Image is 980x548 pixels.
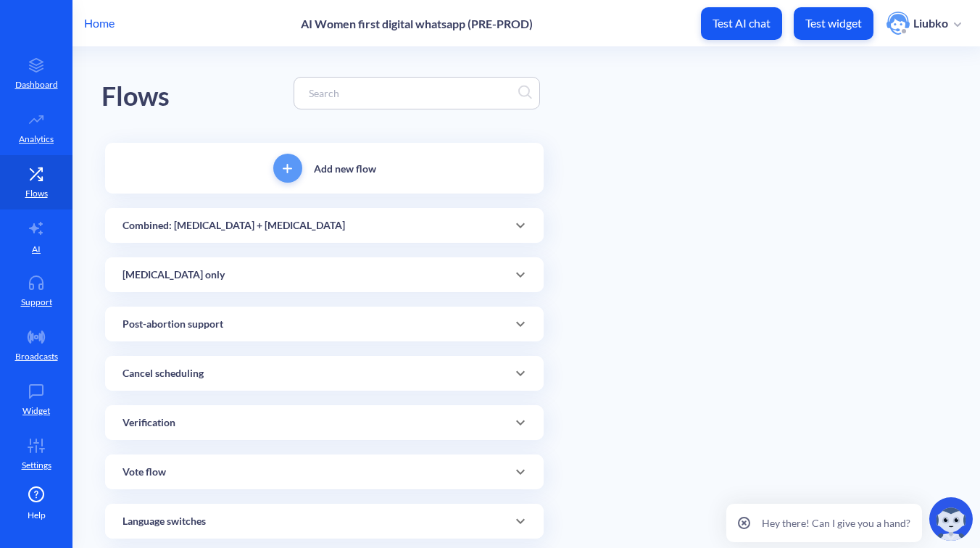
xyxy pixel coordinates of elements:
img: user photo [886,12,910,35]
input: Search [302,85,518,101]
p: Dashboard [15,78,58,91]
p: Language switches [122,514,206,529]
button: user photoLiubko [879,10,968,36]
p: Cancel scheduling [122,366,204,381]
img: copilot-icon.svg [929,497,973,541]
div: Flows [101,76,170,117]
p: Test widget [805,16,862,30]
p: Combined: [MEDICAL_DATA] + [MEDICAL_DATA] [122,218,345,233]
div: Language switches [105,504,544,539]
div: Verification [105,405,544,440]
p: Flows [25,187,48,200]
div: [MEDICAL_DATA] only [105,257,544,292]
p: Post-abortion support [122,317,223,332]
button: Test widget [794,7,873,40]
p: Hey there! Can I give you a hand? [762,515,910,531]
p: Liubko [913,15,948,31]
p: AI [32,243,41,256]
p: Support [21,296,52,309]
p: AI Women first digital whatsapp (PRE-PROD) [301,17,533,30]
p: Vote flow [122,465,166,480]
div: Combined: [MEDICAL_DATA] + [MEDICAL_DATA] [105,208,544,243]
p: [MEDICAL_DATA] only [122,267,225,283]
div: Post-abortion support [105,307,544,341]
p: Add new flow [314,161,376,176]
p: Settings [22,459,51,472]
button: add [273,154,302,183]
p: Home [84,14,115,32]
div: Cancel scheduling [105,356,544,391]
p: Test AI chat [713,16,771,30]
button: Test AI chat [701,7,782,40]
p: Analytics [19,133,54,146]
p: Verification [122,415,175,431]
p: Broadcasts [15,350,58,363]
p: Widget [22,404,50,418]
span: Help [28,509,46,522]
div: Vote flow [105,454,544,489]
